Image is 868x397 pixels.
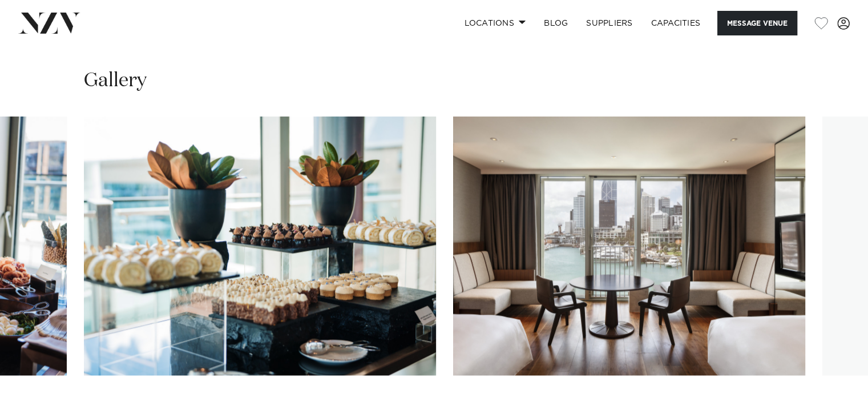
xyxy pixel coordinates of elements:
[642,11,710,35] a: Capacities
[717,11,797,35] button: Message Venue
[455,11,535,35] a: Locations
[453,117,805,375] swiper-slide: 25 / 29
[577,11,641,35] a: SUPPLIERS
[535,11,577,35] a: BLOG
[84,68,147,94] h2: Gallery
[18,13,80,33] img: nzv-logo.png
[84,117,436,375] swiper-slide: 24 / 29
